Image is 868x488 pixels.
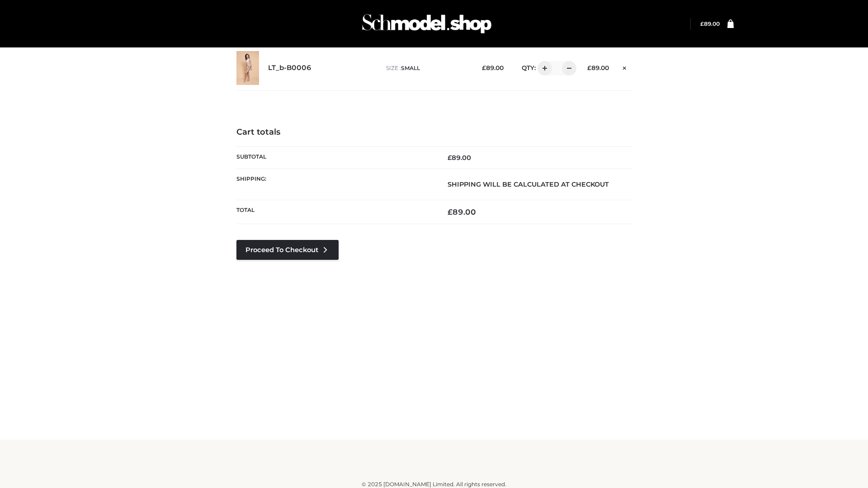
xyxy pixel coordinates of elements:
[700,20,720,27] a: £89.00
[700,20,720,27] bdi: 89.00
[448,154,471,162] bdi: 89.00
[236,200,434,224] th: Total
[482,64,504,71] bdi: 89.00
[513,61,573,75] div: QTY:
[236,127,632,137] h4: Cart totals
[236,146,434,169] th: Subtotal
[386,64,468,72] p: size :
[448,207,453,216] span: £
[700,20,704,27] span: £
[236,169,434,200] th: Shipping:
[448,154,452,162] span: £
[401,65,420,71] span: SMALL
[236,240,339,260] a: Proceed to Checkout
[587,64,609,71] bdi: 89.00
[618,61,632,73] a: Remove this item
[268,64,311,72] a: LT_b-B0006
[587,64,591,71] span: £
[448,180,609,188] strong: Shipping will be calculated at checkout
[236,51,259,85] img: LT_b-B0006 - SMALL
[482,64,486,71] span: £
[359,6,495,42] img: Schmodel Admin 964
[448,207,476,216] bdi: 89.00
